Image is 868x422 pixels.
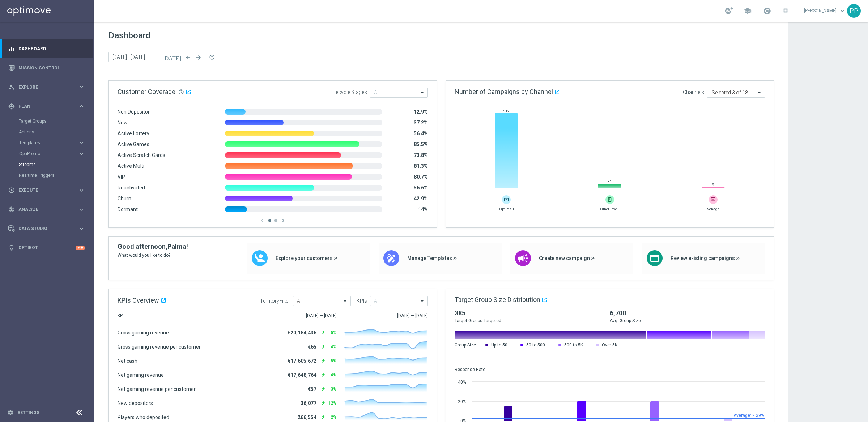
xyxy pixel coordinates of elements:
[8,187,85,193] button: play_circle_outline Execute keyboard_arrow_right
[19,137,93,148] div: Templates
[8,206,15,213] i: track_changes
[8,84,15,90] i: person_search
[8,58,85,77] div: Mission Control
[18,226,78,231] span: Data Studio
[8,103,15,110] i: gps_fixed
[19,129,75,135] a: Actions
[18,58,85,77] a: Mission Control
[19,141,71,145] span: Templates
[8,46,15,52] i: equalizer
[8,206,85,212] button: track_changes Analyze keyboard_arrow_right
[8,225,78,232] div: Data Studio
[838,7,846,15] span: keyboard_arrow_down
[8,238,85,257] div: Optibot
[8,245,85,251] button: lightbulb Optibot +10
[78,150,85,157] i: keyboard_arrow_right
[8,39,85,58] div: Dashboard
[78,225,85,232] i: keyboard_arrow_right
[8,65,85,71] button: Mission Control
[19,170,93,181] div: Realtime Triggers
[19,152,78,156] div: OptiPromo
[8,226,85,231] button: Data Studio keyboard_arrow_right
[78,187,85,194] i: keyboard_arrow_right
[8,46,85,52] button: equalizer Dashboard
[8,84,85,90] button: person_search Explore keyboard_arrow_right
[8,206,78,213] div: Analyze
[8,103,78,110] div: Plan
[78,103,85,110] i: keyboard_arrow_right
[76,246,85,250] div: +10
[19,152,71,156] span: OptiPromo
[8,103,85,109] button: gps_fixed Plan keyboard_arrow_right
[8,244,15,251] i: lightbulb
[17,410,39,415] a: Settings
[18,188,78,192] span: Execute
[19,118,75,124] a: Target Groups
[19,127,93,137] div: Actions
[8,187,78,193] div: Execute
[18,85,78,89] span: Explore
[78,140,85,146] i: keyboard_arrow_right
[78,84,85,90] i: keyboard_arrow_right
[19,140,85,146] button: Templates keyboard_arrow_right
[19,159,93,170] div: Streams
[847,4,861,18] div: PP
[19,172,75,178] a: Realtime Triggers
[18,238,76,257] a: Optibot
[19,116,93,127] div: Target Groups
[18,39,85,58] a: Dashboard
[803,5,847,16] a: [PERSON_NAME]keyboard_arrow_down
[19,141,78,145] div: Templates
[19,151,85,157] button: OptiPromo keyboard_arrow_right
[78,206,85,213] i: keyboard_arrow_right
[19,162,75,167] a: Streams
[8,187,15,193] i: play_circle_outline
[8,84,78,90] div: Explore
[18,207,78,212] span: Analyze
[744,7,752,15] span: school
[19,148,93,159] div: OptiPromo
[7,409,14,416] i: settings
[18,104,78,108] span: Plan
